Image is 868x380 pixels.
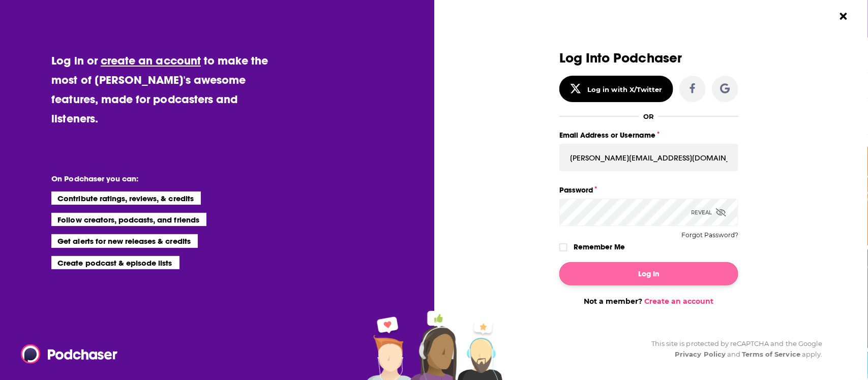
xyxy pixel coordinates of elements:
[51,213,206,226] li: Follow creators, podcasts, and friends
[51,234,197,247] li: Get alerts for new releases & credits
[559,76,673,102] button: Log in with X/Twitter
[574,240,625,254] label: Remember Me
[51,256,179,269] li: Create podcast & episode lists
[101,53,201,68] a: create an account
[681,232,738,239] button: Forgot Password?
[588,85,663,93] div: Log in with X/Twitter
[559,262,738,286] button: Log In
[559,51,738,66] h3: Log Into Podchaser
[559,297,738,306] div: Not a member?
[51,174,255,183] li: On Podchaser you can:
[834,7,853,26] button: Close Button
[691,199,726,226] div: Reveal
[559,144,738,171] input: Email Address or Username
[559,129,738,142] label: Email Address or Username
[675,350,726,358] a: Privacy Policy
[643,112,654,120] div: OR
[742,350,800,358] a: Terms of Service
[21,344,118,364] img: Podchaser - Follow, Share and Rate Podcasts
[51,192,201,205] li: Contribute ratings, reviews, & credits
[559,183,738,197] label: Password
[644,297,713,306] a: Create an account
[643,338,822,360] div: This site is protected by reCAPTCHA and the Google and apply.
[21,344,110,364] a: Podchaser - Follow, Share and Rate Podcasts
